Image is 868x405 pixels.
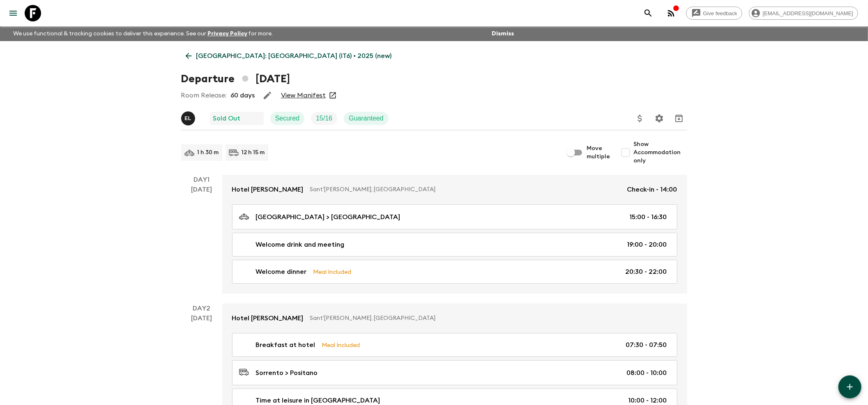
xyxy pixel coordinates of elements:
a: Hotel [PERSON_NAME]Sant'[PERSON_NAME], [GEOGRAPHIC_DATA] [222,303,687,333]
span: [EMAIL_ADDRESS][DOMAIN_NAME] [758,10,858,16]
p: Sorrento > Positano [256,368,318,378]
a: Breakfast at hotelMeal Included07:30 - 07:50 [232,333,677,357]
p: Breakfast at hotel [256,340,315,350]
p: Hotel [PERSON_NAME] [232,185,304,194]
p: Check-in - 14:00 [627,185,677,194]
button: EL [181,111,197,125]
a: Give feedback [686,7,742,20]
button: Dismiss [490,28,516,39]
button: Update Price, Early Bird Discount and Costs [632,110,648,127]
span: Move multiple [587,144,611,161]
p: Day 2 [181,303,222,313]
p: Meal Included [313,267,352,276]
p: 1 h 30 m [198,148,219,157]
div: Trip Fill [311,112,337,125]
p: 07:30 - 07:50 [626,340,667,350]
p: Room Release: [181,90,227,100]
p: Day 1 [181,175,222,185]
a: Sorrento > Positano08:00 - 10:00 [232,360,677,385]
h1: Departure [DATE] [181,71,290,87]
p: Sant'[PERSON_NAME], [GEOGRAPHIC_DATA] [310,314,671,322]
p: 15 / 16 [316,113,332,123]
p: 20:30 - 22:00 [626,267,667,277]
span: Show Accommodation only [634,140,687,165]
p: [GEOGRAPHIC_DATA]: [GEOGRAPHIC_DATA] (IT6) • 2025 (new) [196,51,392,61]
p: 60 days [231,90,255,100]
div: [DATE] [191,185,212,294]
div: Secured [270,112,305,125]
p: Hotel [PERSON_NAME] [232,313,304,323]
p: Sold Out [213,113,241,123]
a: [GEOGRAPHIC_DATA]: [GEOGRAPHIC_DATA] (IT6) • 2025 (new) [181,48,396,64]
a: Welcome dinnerMeal Included20:30 - 22:00 [232,260,677,284]
p: We use functional & tracking cookies to deliver this experience. See our for more. [10,26,276,41]
p: Meal Included [322,340,360,349]
p: Welcome dinner [256,267,307,277]
p: E L [184,115,191,122]
p: Guaranteed [349,113,384,123]
a: Privacy Policy [207,31,247,37]
p: 08:00 - 10:00 [627,368,667,378]
button: Settings [651,110,668,127]
p: Secured [275,113,300,123]
p: Sant'[PERSON_NAME], [GEOGRAPHIC_DATA] [310,185,621,194]
p: 15:00 - 16:30 [630,212,667,222]
p: Welcome drink and meeting [256,240,345,250]
a: View Manifest [281,91,326,100]
a: Welcome drink and meeting19:00 - 20:00 [232,233,677,257]
a: [GEOGRAPHIC_DATA] > [GEOGRAPHIC_DATA]15:00 - 16:30 [232,204,677,229]
p: [GEOGRAPHIC_DATA] > [GEOGRAPHIC_DATA] [256,212,401,222]
a: Hotel [PERSON_NAME]Sant'[PERSON_NAME], [GEOGRAPHIC_DATA]Check-in - 14:00 [222,175,687,204]
button: Archive (Completed, Cancelled or Unsynced Departures only) [671,110,687,127]
button: menu [5,5,21,21]
div: [EMAIL_ADDRESS][DOMAIN_NAME] [749,7,858,20]
p: 12 h 15 m [242,148,265,157]
button: search adventures [640,5,656,21]
span: Give feedback [699,10,742,16]
p: 19:00 - 20:00 [627,240,667,250]
span: Eleonora Longobardi [181,114,197,120]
